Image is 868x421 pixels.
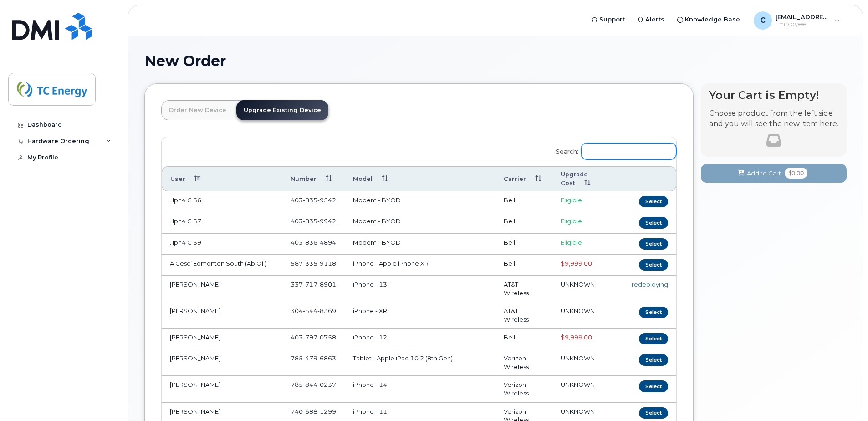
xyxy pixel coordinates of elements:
div: redeploying [621,280,668,289]
span: 304 [291,307,336,314]
td: iPhone - XR [345,302,495,329]
span: 403 [291,196,336,204]
span: $9,999.00 [561,334,592,341]
td: Bell [495,234,553,255]
span: 4894 [317,239,336,246]
span: 740 [291,408,336,415]
td: AT&T Wireless [495,302,553,329]
td: . Ipn4 G 59 [162,234,282,255]
span: 797 [303,334,317,341]
td: Bell [495,255,553,276]
span: Eligible [561,196,582,204]
iframe: Messenger Launcher [828,381,861,414]
span: UNKNOWN [561,408,595,415]
button: Select [639,333,668,344]
span: 8901 [317,281,336,288]
a: Order New Device [161,100,234,120]
span: 587 [291,260,336,267]
label: Search: [550,137,676,163]
td: Verizon Wireless [495,349,553,376]
td: [PERSON_NAME] [162,376,282,402]
td: . Ipn4 G 56 [162,191,282,212]
th: User: activate to sort column descending [162,166,282,192]
span: 688 [303,408,317,415]
span: 8369 [317,307,336,314]
span: 9942 [317,217,336,225]
td: iPhone - Apple iPhone XR [345,255,495,276]
td: iPhone - 13 [345,276,495,302]
td: Bell [495,212,553,233]
td: Modem - BYOD [345,191,495,212]
span: UNKNOWN [561,307,595,314]
span: Eligible [561,217,582,225]
th: Model: activate to sort column ascending [345,166,495,192]
button: Select [639,380,668,392]
td: Bell [495,329,553,349]
button: Select [639,307,668,318]
span: 785 [291,354,336,362]
span: $0.00 [785,168,807,179]
span: Eligible [561,239,582,246]
h1: New Order [144,53,847,69]
td: iPhone - 14 [345,376,495,402]
input: Search: [581,143,676,159]
span: UNKNOWN [561,281,595,288]
span: 403 [291,239,336,246]
span: 337 [291,281,336,288]
span: 844 [303,381,317,388]
span: UNKNOWN [561,354,595,362]
td: Modem - BYOD [345,234,495,255]
span: 835 [303,196,317,204]
span: 0237 [317,381,336,388]
a: Upgrade Existing Device [236,100,328,120]
span: 403 [291,217,336,225]
span: 6863 [317,354,336,362]
button: Select [639,407,668,419]
td: . Ipn4 G 57 [162,212,282,233]
button: Select [639,259,668,271]
span: Add to Cart [747,169,781,178]
span: 403 [291,334,336,341]
span: 9542 [317,196,336,204]
td: Modem - BYOD [345,212,495,233]
span: 544 [303,307,317,314]
th: Carrier: activate to sort column ascending [495,166,553,192]
button: Select [639,217,668,228]
h4: Your Cart is Empty! [709,89,838,101]
button: Select [639,354,668,365]
td: [PERSON_NAME] [162,329,282,349]
td: [PERSON_NAME] [162,276,282,302]
td: iPhone - 12 [345,329,495,349]
span: 335 [303,260,317,267]
span: 717 [303,281,317,288]
button: Select [639,196,668,207]
th: Number: activate to sort column ascending [282,166,345,192]
td: Tablet - Apple iPad 10.2 (8th Gen) [345,349,495,376]
p: Choose product from the left side and you will see the new item here. [709,108,838,129]
span: 479 [303,354,317,362]
td: AT&T Wireless [495,276,553,302]
span: $9,999.00 [561,260,592,267]
span: 785 [291,381,336,388]
span: 0758 [317,334,336,341]
span: 1299 [317,408,336,415]
button: Add to Cart $0.00 [701,164,847,183]
td: Verizon Wireless [495,376,553,402]
td: Bell [495,191,553,212]
span: 836 [303,239,317,246]
span: 835 [303,217,317,225]
span: UNKNOWN [561,381,595,388]
td: A Gesci Edmonton South (Ab Oil) [162,255,282,276]
th: Upgrade Cost: activate to sort column ascending [552,166,613,192]
button: Select [639,238,668,250]
td: [PERSON_NAME] [162,349,282,376]
td: [PERSON_NAME] [162,302,282,329]
span: 9118 [317,260,336,267]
